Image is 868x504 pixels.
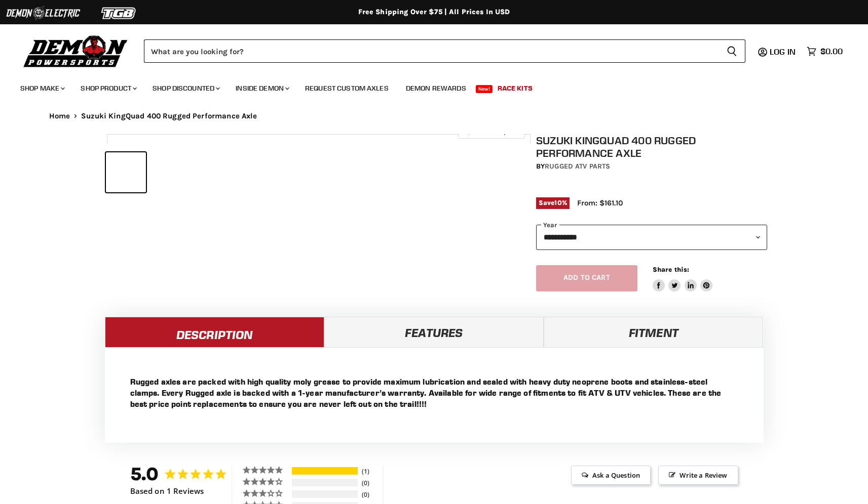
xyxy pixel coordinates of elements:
div: 5-Star Ratings [292,467,358,475]
ul: Main menu [13,74,840,99]
a: Features [324,317,544,347]
a: Inside Demon [228,78,295,99]
span: From: $161.10 [577,198,623,207]
strong: 5.0 [130,463,159,485]
a: Description [105,317,324,347]
span: Ask a Question [571,466,651,485]
div: 5 ★ [242,466,290,474]
a: Shop Product [73,78,143,99]
span: Save % [536,197,570,208]
aside: Share this: [653,265,713,292]
h1: Suzuki KingQuad 400 Rugged Performance Axle [536,134,767,159]
a: Shop Discounted [145,78,226,99]
p: Rugged axles are packed with high quality moly grease to provide maximum lubrication and sealed w... [130,376,738,409]
a: Shop Make [13,78,71,99]
form: Product [144,39,745,63]
span: Based on 1 Reviews [130,487,204,495]
div: 100% [292,467,358,475]
a: Home [49,112,70,120]
span: Log in [770,47,796,57]
span: Suzuki KingQuad 400 Rugged Performance Axle [81,112,257,120]
img: TGB Logo 2 [81,4,157,23]
span: 10 [554,199,561,206]
div: 1 [359,467,381,476]
img: Demon Electric Logo 2 [5,4,81,23]
nav: Breadcrumbs [29,112,840,120]
span: New! [476,85,493,93]
select: year [536,225,767,249]
a: Log in [765,47,802,56]
span: Click to expand [463,128,519,135]
button: Search [719,39,745,63]
span: Share this: [653,266,689,273]
a: Request Custom Axles [297,78,396,99]
span: Write a Review [658,466,738,485]
span: $0.00 [820,47,843,56]
div: Free Shipping Over $75 | All Prices In USD [29,8,840,17]
a: $0.00 [802,44,848,59]
img: Demon Powersports [20,33,131,69]
a: Fitment [544,317,763,347]
div: by [536,161,767,172]
input: Search [144,39,719,63]
a: Race Kits [490,78,540,99]
a: Rugged ATV Parts [545,162,610,171]
a: Demon Rewards [398,78,474,99]
button: IMAGE thumbnail [106,152,146,192]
